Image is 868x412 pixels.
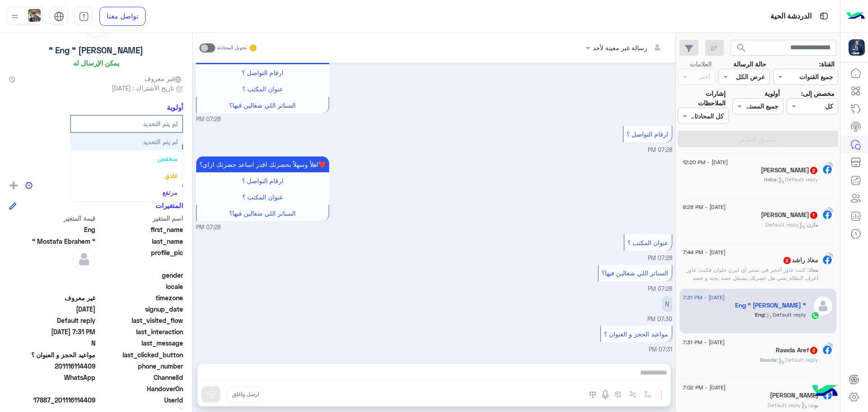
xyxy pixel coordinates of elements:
[162,189,178,196] b: مرتفع
[735,302,806,309] h5: Eng “ Mostafa Ebrahem “
[9,384,95,393] span: null
[97,338,184,348] span: last_message
[97,270,184,280] span: gender
[764,89,780,98] label: أولوية
[97,327,184,336] span: last_interaction
[760,356,777,363] span: Rawda
[97,237,184,246] span: last_name
[242,85,283,93] span: عنوان المكتب ؟
[770,392,818,399] h5: Yara Sayed
[97,316,184,325] span: last_visited_flow
[849,39,865,56] img: 105078555227715
[9,181,18,189] img: add
[627,130,668,138] span: ارقام التواصل ؟
[9,11,20,22] img: profile
[196,223,221,232] span: 07:28 PM
[156,201,183,209] h6: المتغيرات
[768,402,809,408] span: : Default reply
[99,7,146,26] a: تواصل معنا
[764,176,777,183] span: Heba
[648,147,672,153] span: 07:28 PM
[777,176,818,183] span: : Default reply
[217,44,247,52] small: تحويل المحادثة
[809,402,818,408] span: بوت
[823,346,832,355] img: Facebook
[823,210,832,219] img: Facebook
[9,293,95,303] span: غير معروف
[683,203,726,211] span: [DATE] - 9:28 PM
[810,167,817,174] span: 2
[9,213,95,223] span: قيمة المتغير
[9,225,95,234] span: Eng
[683,158,728,166] span: [DATE] - 12:20 PM
[242,177,283,185] span: ارقام التواصل ؟
[823,165,832,174] img: Facebook
[9,237,95,246] span: “ Mostafa Ebrahem “
[143,138,178,146] b: لم يتم التحديد
[847,7,865,26] img: Logo
[761,166,818,174] h5: Heba Abd Elhamed
[9,282,95,291] span: null
[144,74,183,83] span: غير معروف
[736,43,747,53] span: search
[28,9,41,22] img: userImage
[810,212,817,219] span: 1
[79,11,89,22] img: tab
[807,221,818,228] span: مازن
[97,213,184,223] span: اسم المتغير
[783,257,791,264] span: 2
[604,330,668,338] span: مواعيد الحجز و العنوان ؟
[761,211,818,219] h5: مازن اسماعيل
[167,103,183,111] h6: أولوية
[196,115,221,124] span: 07:28 PM
[97,304,184,314] span: signup_date
[649,346,672,353] span: 07:31 PM
[770,10,811,23] p: الدردشة الحية
[97,373,184,382] span: ChannelId
[627,239,668,246] span: عنوان المكتب ؟
[25,182,33,189] img: notes
[71,133,182,201] ng-dropdown-panel: Options list
[776,346,818,354] h5: Rawda Aref
[97,361,184,371] span: phone_number
[9,395,95,405] span: 17887_201116114409
[662,296,672,312] p: 12/8/2025, 7:30 PM
[647,316,672,322] span: 07:30 PM
[242,69,283,76] span: ارقام التواصل ؟
[764,311,806,318] span: : Default reply
[54,11,64,22] img: tab
[818,10,830,22] img: tab
[801,89,835,98] label: مخصص إلى:
[9,143,183,151] h6: العلامات
[648,285,672,292] span: 07:28 PM
[9,361,95,371] span: 201116114409
[112,83,174,93] span: تاريخ الأشتراك : [DATE]
[9,327,95,336] span: 2025-08-12T16:31:17.435Z
[97,293,184,303] span: timezone
[686,266,818,289] span: كنت عاوز أحجز في سنتر آي ليرن حلوان فكنت عاوز أعرف النظام يعني هل حضرتك بشتغل حصه بحته و حصه تطبي...
[777,356,818,363] span: : Default reply
[683,384,726,392] span: [DATE] - 7:02 PM
[825,252,833,260] img: picture
[242,193,283,201] span: عنوان المكتب ؟
[602,269,668,277] span: السناتر اللي شغالين فيها؟
[809,266,818,273] span: معاذ
[165,172,178,180] b: عادي
[9,304,95,314] span: 2025-08-12T16:21:45.111Z
[73,248,95,270] img: defaultAdmin.png
[825,207,833,215] img: picture
[73,59,119,67] h6: يمكن الإرسال له
[811,311,820,320] img: WhatsApp
[731,40,753,59] button: search
[75,7,93,26] a: tab
[809,376,841,407] img: hulul-logo.png
[227,387,264,402] button: ارسل واغلق
[9,316,95,325] span: Default reply
[733,59,766,69] label: حالة الرسالة
[683,338,725,346] span: [DATE] - 7:31 PM
[97,248,184,269] span: profile_pic
[9,270,95,280] span: null
[825,162,833,170] img: picture
[9,338,95,348] span: N
[648,255,672,261] span: 07:28 PM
